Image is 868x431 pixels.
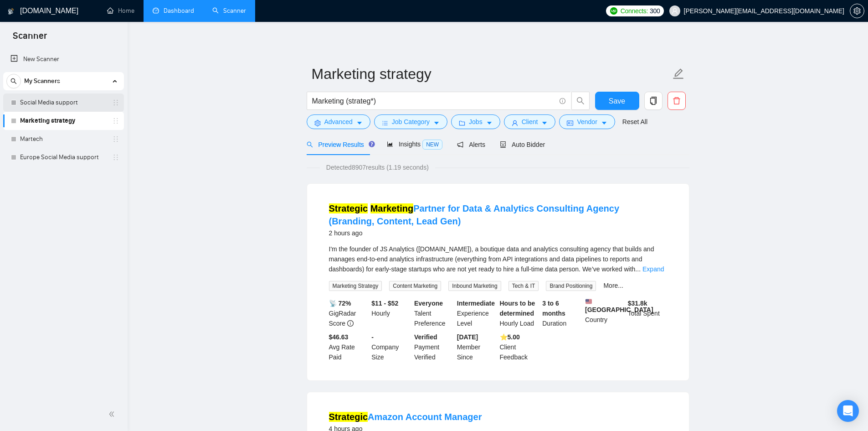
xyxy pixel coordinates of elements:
[512,119,518,126] span: user
[422,140,442,150] span: NEW
[371,333,374,341] b: -
[522,117,538,127] span: Client
[585,298,653,313] b: [GEOGRAPHIC_DATA]
[595,92,639,110] button: Save
[412,332,455,362] div: Payment Verified
[107,7,134,15] a: homeHome
[327,298,370,328] div: GigRadar Score
[448,281,501,291] span: Inbound Marketing
[500,333,520,341] b: ⭐️ 5.00
[500,141,545,148] span: Auto Bidder
[457,300,495,307] b: Intermediate
[850,7,864,15] span: setting
[329,412,368,422] mark: Strategic
[609,95,625,107] span: Save
[6,74,21,88] button: search
[356,119,363,126] span: caret-down
[3,50,124,68] li: New Scanner
[108,410,118,419] span: double-left
[382,119,388,126] span: bars
[5,29,54,48] span: Scanner
[469,117,483,127] span: Jobs
[8,4,14,19] img: logo
[112,135,119,143] span: holder
[329,203,620,226] a: Strategic MarketingPartner for Data & Analytics Consulting Agency (Branding, Content, Lead Gen)
[10,50,117,68] a: New Scanner
[112,117,119,125] span: holder
[414,333,437,341] b: Verified
[307,114,370,129] button: settingAdvancedcaret-down
[312,62,671,85] input: Scanner name...
[3,72,124,166] li: My Scanners
[314,119,321,126] span: setting
[486,119,493,126] span: caret-down
[673,68,684,80] span: edit
[457,333,478,341] b: [DATE]
[459,119,465,126] span: folder
[329,281,382,291] span: Marketing Strategy
[850,4,864,18] button: setting
[560,98,565,104] span: info-circle
[622,117,647,127] a: Reset All
[374,114,447,129] button: barsJob Categorycaret-down
[577,117,597,127] span: Vendor
[621,6,648,16] span: Connects:
[542,300,565,317] b: 3 to 6 months
[307,141,313,148] span: search
[329,244,667,274] div: I'm the founder of JS Analytics ([DOMAIN_NAME]), a boutique data and analytics consulting agency ...
[389,281,441,291] span: Content Marketing
[368,140,376,148] div: Tooltip anchor
[504,114,556,129] button: userClientcaret-down
[320,162,435,172] span: Detected 8907 results (1.19 seconds)
[650,6,660,16] span: 300
[324,117,353,127] span: Advanced
[540,298,583,328] div: Duration
[583,298,626,328] div: Country
[498,332,541,362] div: Client Feedback
[635,265,641,273] span: ...
[498,298,541,328] div: Hourly Load
[112,99,119,106] span: holder
[414,300,443,307] b: Everyone
[837,400,859,422] div: Open Intercom Messenger
[672,8,678,14] span: user
[626,298,669,328] div: Total Spent
[571,92,590,110] button: search
[628,300,647,307] b: $ 31.8k
[572,97,589,105] span: search
[20,130,107,148] a: Martech
[371,300,398,307] b: $11 - $52
[347,320,354,327] span: info-circle
[329,300,351,307] b: 📡 72%
[387,140,442,148] span: Insights
[559,114,615,129] button: idcardVendorcaret-down
[457,141,463,148] span: notification
[20,112,107,130] a: Marketing strategy
[642,265,664,273] a: Expand
[412,298,455,328] div: Talent Preference
[455,332,498,362] div: Member Since
[24,72,60,90] span: My Scanners
[329,333,349,341] b: $46.63
[645,97,662,105] span: copy
[153,7,194,15] a: dashboardDashboard
[327,332,370,362] div: Avg Rate Paid
[433,119,440,126] span: caret-down
[455,298,498,328] div: Experience Level
[20,148,107,166] a: Europe Social Media support
[610,7,617,15] img: upwork-logo.png
[508,281,539,291] span: Tech & IT
[541,119,548,126] span: caret-down
[457,141,485,148] span: Alerts
[370,298,412,328] div: Hourly
[668,97,685,105] span: delete
[601,119,607,126] span: caret-down
[387,141,393,147] span: area-chart
[370,332,412,362] div: Company Size
[850,7,864,15] a: setting
[112,154,119,161] span: holder
[370,203,413,213] mark: Marketing
[567,119,573,126] span: idcard
[307,141,372,148] span: Preview Results
[329,228,667,239] div: 2 hours ago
